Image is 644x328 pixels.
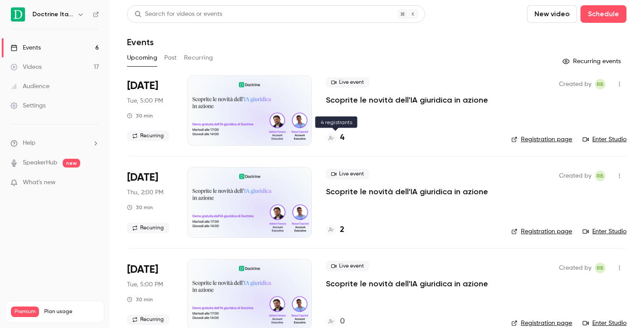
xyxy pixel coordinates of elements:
a: Registration page [511,227,572,236]
h4: 0 [340,316,345,328]
div: Oct 2 Thu, 2:00 PM (Europe/Paris) [127,167,173,237]
span: [DATE] [127,263,158,277]
img: Doctrine Italia [11,7,25,21]
a: Enter Studio [583,227,626,236]
span: Created by [559,171,591,181]
span: RB [597,171,604,181]
span: Recurring [127,223,169,233]
a: SpeakerHub [23,158,57,168]
span: Created by [559,79,591,89]
div: Videos [11,63,42,71]
span: [DATE] [127,171,158,185]
div: Events [11,43,41,52]
a: 2 [326,224,344,236]
a: Enter Studio [583,319,626,328]
span: Tue, 5:00 PM [127,280,163,289]
a: Enter Studio [583,135,626,144]
h1: Events [127,37,154,47]
span: Recurring [127,314,169,325]
div: 30 min [127,112,153,119]
button: Upcoming [127,51,157,65]
h6: Doctrine Italia [32,10,74,19]
div: Settings [11,101,46,110]
a: 4 [326,132,344,144]
button: Past [164,51,177,65]
span: Romain Ballereau [595,263,605,273]
a: Scoprite le novità dell'IA giuridica in azione [326,186,488,197]
a: Scoprite le novità dell'IA giuridica in azione [326,95,488,105]
button: Schedule [580,5,626,23]
button: Recurring events [559,54,626,68]
li: help-dropdown-opener [11,139,99,148]
span: [DATE] [127,79,158,93]
span: Tue, 5:00 PM [127,96,163,105]
span: Thu, 2:00 PM [127,188,163,197]
span: Live event [326,77,369,88]
div: Audience [11,82,50,91]
span: new [63,159,80,168]
span: Live event [326,169,369,179]
span: Recurring [127,131,169,141]
a: 0 [326,316,345,328]
a: Scoprite le novità dell'IA giuridica in azione [326,278,488,289]
h4: 4 [340,132,344,144]
h4: 2 [340,224,344,236]
span: What's new [23,178,56,187]
span: RB [597,263,604,273]
span: Romain Ballereau [595,171,605,181]
span: Plan usage [44,308,99,315]
button: Recurring [184,51,213,65]
span: Created by [559,263,591,273]
div: 30 min [127,204,153,211]
a: Registration page [511,319,572,328]
span: Live event [326,261,369,271]
span: Help [23,139,35,148]
div: Search for videos or events [134,10,222,19]
a: Registration page [511,135,572,144]
div: Sep 30 Tue, 5:00 PM (Europe/Paris) [127,75,173,146]
div: 30 min [127,296,153,303]
span: RB [597,79,604,89]
button: New video [527,5,577,23]
span: Premium [11,307,39,317]
iframe: Noticeable Trigger [88,179,99,187]
span: Romain Ballereau [595,79,605,89]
